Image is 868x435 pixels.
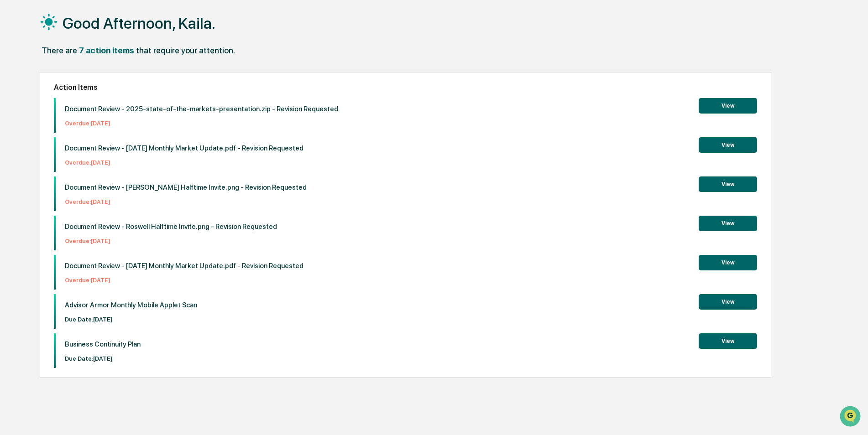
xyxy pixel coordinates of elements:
a: Powered byPylon [64,154,110,161]
a: View [699,101,757,109]
p: Document Review - Roswell Halftime Invite.png - Revision Requested [65,223,277,231]
div: We're available if you need us! [31,79,115,86]
button: View [699,98,757,114]
p: Business Continuity Plan [65,340,141,348]
a: View [699,179,757,188]
button: View [699,216,757,231]
p: Document Review - [DATE] Monthly Market Update.pdf - Revision Requested [65,262,303,270]
a: View [699,336,757,345]
p: How can we help? [9,19,166,34]
div: 🔎 [9,133,16,140]
a: 🗄️Attestations [63,111,117,128]
p: Overdue: [DATE] [65,159,303,166]
p: Overdue: [DATE] [65,277,303,284]
a: 🖐️Preclearance [5,111,63,128]
span: Pylon [91,155,110,161]
div: 🖐️ [9,116,16,123]
div: 7 action items [79,46,134,55]
p: Due Date: [DATE] [65,355,141,362]
a: View [699,297,757,306]
div: that require your attention. [136,46,235,55]
button: View [699,137,757,153]
p: Overdue: [DATE] [65,120,338,127]
span: Preclearance [18,115,59,124]
span: Attestations [75,115,113,124]
h2: Action Items [54,83,757,92]
div: Start new chat [31,70,150,79]
button: Start new chat [155,72,166,83]
button: View [699,176,757,192]
p: Due Date: [DATE] [65,316,197,323]
p: Overdue: [DATE] [65,198,307,205]
button: View [699,333,757,349]
h1: Good Afternoon, Kaila. [63,14,215,32]
p: Overdue: [DATE] [65,238,277,244]
a: 🔎Data Lookup [5,129,61,145]
div: There are [42,46,77,55]
p: Document Review - 2025-state-of-the-markets-presentation.zip - Revision Requested [65,105,338,113]
button: View [699,294,757,310]
a: View [699,258,757,266]
iframe: Open customer support [839,405,863,430]
a: View [699,140,757,149]
p: Advisor Armor Monthly Mobile Applet Scan [65,301,197,309]
button: View [699,255,757,270]
p: Document Review - [PERSON_NAME] Halftime Invite.png - Revision Requested [65,183,307,192]
div: 🗄️ [66,116,73,123]
a: View [699,218,757,227]
img: 1746055101610-c473b297-6a78-478c-a979-82029cc54cd1 [9,70,26,86]
span: Data Lookup [18,132,58,141]
p: Document Review - [DATE] Monthly Market Update.pdf - Revision Requested [65,144,303,152]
